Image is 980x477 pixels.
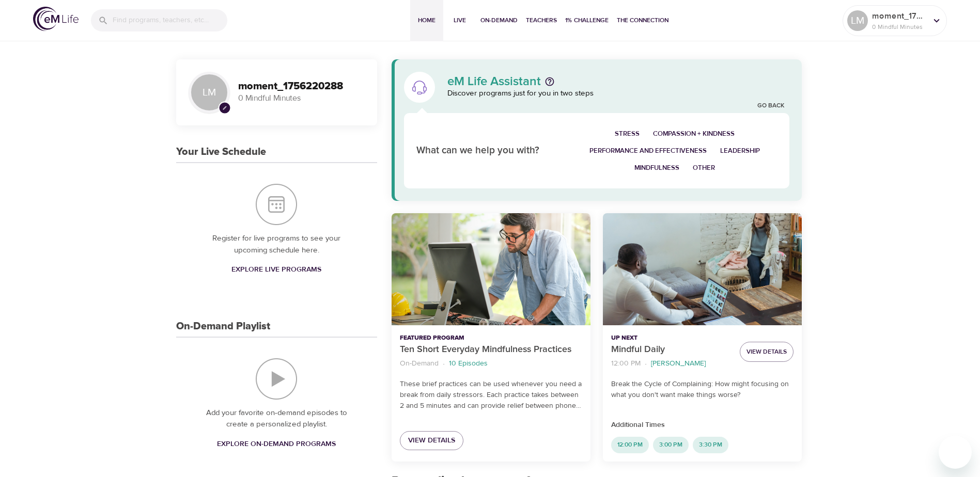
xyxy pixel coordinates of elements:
a: Explore On-Demand Programs [213,435,340,454]
p: On-Demand [400,358,439,369]
p: Add your favorite on-demand episodes to create a personalized playlist. [197,407,356,431]
p: Break the Cycle of Complaining: How might focusing on what you don't want make things worse? [611,379,794,401]
span: Stress [615,128,640,140]
span: Other [693,162,715,174]
p: [PERSON_NAME] [651,358,706,369]
span: Performance and Effectiveness [589,145,707,157]
span: View Details [408,434,455,447]
div: LM [847,10,868,31]
h3: Your Live Schedule [176,146,266,158]
nav: breadcrumb [400,357,582,371]
button: Compassion + Kindness [646,125,741,142]
div: 3:30 PM [693,437,728,453]
p: Up Next [611,333,732,343]
p: 0 Mindful Minutes [872,22,927,31]
p: 0 Mindful Minutes [238,92,365,104]
img: Your Live Schedule [256,184,297,225]
button: Mindful Daily [603,213,802,325]
span: 3:30 PM [693,440,728,449]
button: Leadership [713,142,767,160]
a: View Details [400,431,463,450]
img: On-Demand Playlist [256,358,297,400]
p: Ten Short Everyday Mindfulness Practices [400,343,582,357]
img: eM Life Assistant [411,79,428,96]
p: eM Life Assistant [447,75,541,88]
input: Find programs, teachers, etc... [113,9,227,31]
button: View Details [740,342,794,362]
p: Discover programs just for you in two steps [447,88,790,100]
a: Explore Live Programs [227,260,325,279]
a: Go Back [757,102,784,110]
span: On-Demand [480,15,518,26]
p: 12:00 PM [611,358,641,369]
p: Additional Times [611,420,794,431]
p: Register for live programs to see your upcoming schedule here. [197,233,356,256]
span: The Connection [617,15,668,26]
p: Mindful Daily [611,343,732,357]
nav: breadcrumb [611,357,732,371]
h3: moment_1756220288 [238,81,365,92]
span: 3:00 PM [653,440,689,449]
iframe: Button to launch messaging window [939,436,972,469]
p: What can we help you with? [416,144,559,158]
p: moment_1756220288 [872,10,927,22]
div: 3:00 PM [653,437,689,453]
span: View Details [746,346,787,357]
p: These brief practices can be used whenever you need a break from daily stressors. Each practice t... [400,379,582,411]
span: Mindfulness [634,162,679,174]
span: Explore Live Programs [231,263,321,276]
button: Performance and Effectiveness [583,142,713,160]
span: Live [447,15,472,26]
p: 10 Episodes [449,358,488,369]
p: Featured Program [400,333,582,343]
li: · [645,357,647,371]
span: Home [414,15,439,26]
button: Ten Short Everyday Mindfulness Practices [392,213,590,325]
span: Leadership [720,145,760,157]
div: LM [189,72,230,113]
span: Compassion + Kindness [653,128,735,140]
button: Stress [608,125,646,142]
h3: On-Demand Playlist [176,321,270,332]
div: 12:00 PM [611,437,649,453]
span: 1% Challenge [565,15,609,26]
span: Explore On-Demand Programs [217,438,336,451]
img: logo [33,7,79,31]
button: Mindfulness [628,160,686,177]
span: 12:00 PM [611,440,649,449]
li: · [443,357,445,371]
button: Other [686,160,722,177]
span: Teachers [526,15,557,26]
